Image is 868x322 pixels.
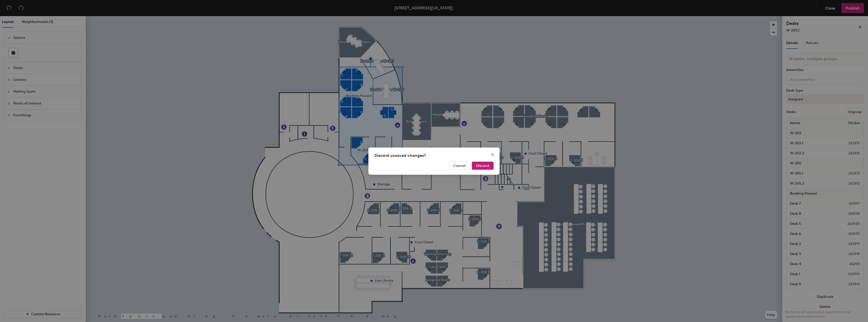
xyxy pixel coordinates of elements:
[374,153,494,159] div: Discard unsaved changes?
[453,163,466,168] span: Cancel
[491,153,495,157] span: close
[476,163,489,168] span: Discard
[489,153,497,157] span: Close
[449,162,470,170] button: Cancel
[489,151,497,159] button: Close
[472,162,494,170] button: Discard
